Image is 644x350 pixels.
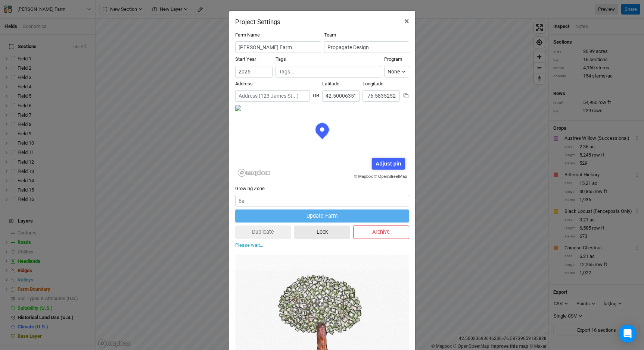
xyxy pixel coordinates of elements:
[235,209,409,223] button: Update Farm
[235,185,265,192] label: Growing Zone
[403,92,409,99] button: Copy
[398,11,415,32] button: Close
[235,66,273,78] input: Start Year
[324,32,336,38] label: Team
[384,66,409,78] button: None
[353,226,409,239] button: Archive
[404,16,409,26] span: ×
[235,18,280,26] h2: Project Settings
[388,68,400,76] div: None
[363,81,383,87] label: Longitude
[384,56,402,63] label: Program
[363,90,400,102] input: Longitude
[324,41,409,53] input: Propagate Design
[235,81,253,87] label: Address
[619,325,637,343] div: Open Intercom Messenger
[235,90,310,102] input: Address (123 James St...)
[235,195,409,206] input: 6a
[372,158,405,170] div: Adjust pin
[322,81,339,87] label: Latitude
[235,226,291,239] button: Duplicate
[235,32,260,38] label: Farm Name
[313,86,319,99] div: OR
[276,56,286,63] label: Tags
[374,174,407,179] a: © OpenStreetMap
[235,242,409,249] p: Please wait...
[354,174,373,179] a: © Mapbox
[279,68,378,76] input: Tags...
[322,90,360,102] input: Latitude
[235,56,256,63] label: Start Year
[235,41,321,53] input: Project/Farm Name
[237,168,270,177] a: Mapbox logo
[294,226,350,239] button: Lock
